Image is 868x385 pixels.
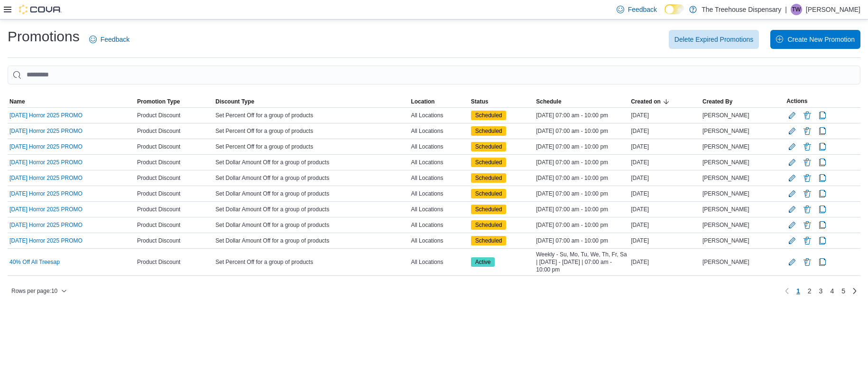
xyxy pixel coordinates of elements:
[9,98,25,105] span: Name
[786,188,798,199] button: Edit Promotion
[781,283,860,299] nav: Pagination for table:
[817,219,828,231] button: Clone Promotion
[702,237,749,244] span: [PERSON_NAME]
[793,283,804,299] button: Page 1 of 5
[137,237,180,244] span: Product Discount
[411,127,443,135] span: All Locations
[536,159,608,166] span: [DATE] 07:00 am - 10:00 pm
[471,111,507,120] span: Scheduled
[137,112,180,119] span: Product Discount
[802,256,813,268] button: Delete Promotion
[826,283,838,299] a: Page 4 of 5
[817,110,828,121] button: Clone Promotion
[786,235,798,246] button: Edit Promotion
[213,204,409,215] div: Set Dollar Amount Off for a group of products
[213,157,409,168] div: Set Dollar Amount Off for a group of products
[802,157,813,168] button: Delete Promotion
[702,127,749,135] span: [PERSON_NAME]
[471,173,507,183] span: Scheduled
[808,286,812,296] span: 2
[213,125,409,137] div: Set Percent Off for a group of products
[817,235,828,246] button: Clone Promotion
[804,283,815,299] a: Page 2 of 5
[817,141,828,152] button: Clone Promotion
[830,286,834,296] span: 4
[781,285,793,297] button: Previous page
[8,96,135,107] button: Name
[702,4,781,15] p: The Treehouse Dispensary
[629,204,701,215] div: [DATE]
[786,256,798,268] button: Edit Promotion
[471,126,507,136] span: Scheduled
[475,205,502,214] span: Scheduled
[631,98,661,105] span: Created on
[9,174,83,182] a: [DATE] Horror 2025 PROMO
[819,286,823,296] span: 3
[702,143,749,150] span: [PERSON_NAME]
[702,159,749,166] span: [PERSON_NAME]
[8,27,80,46] h1: Promotions
[629,110,701,121] div: [DATE]
[802,204,813,215] button: Delete Promotion
[802,172,813,184] button: Delete Promotion
[475,158,502,167] span: Scheduled
[411,206,443,213] span: All Locations
[475,111,502,120] span: Scheduled
[475,174,502,182] span: Scheduled
[802,110,813,121] button: Delete Promotion
[817,157,828,168] button: Clone Promotion
[802,235,813,246] button: Delete Promotion
[411,98,434,105] span: Location
[19,5,62,14] img: Cova
[786,219,798,231] button: Edit Promotion
[629,96,701,107] button: Created on
[11,287,57,295] span: Rows per page : 10
[629,256,701,268] div: [DATE]
[702,112,749,119] span: [PERSON_NAME]
[475,142,502,151] span: Scheduled
[802,141,813,152] button: Delete Promotion
[137,258,180,266] span: Product Discount
[786,172,798,184] button: Edit Promotion
[786,125,798,137] button: Edit Promotion
[536,221,608,229] span: [DATE] 07:00 am - 10:00 pm
[536,127,608,135] span: [DATE] 07:00 am - 10:00 pm
[536,206,608,213] span: [DATE] 07:00 am - 10:00 pm
[475,189,502,198] span: Scheduled
[471,158,507,167] span: Scheduled
[213,188,409,199] div: Set Dollar Amount Off for a group of products
[536,251,627,273] span: Weekly - Su, Mo, Tu, We, Th, Fr, Sa | [DATE] - [DATE] | 07:00 am - 10:00 pm
[475,236,502,245] span: Scheduled
[786,110,798,121] button: Edit Promotion
[213,172,409,184] div: Set Dollar Amount Off for a group of products
[8,285,71,297] button: Rows per page:10
[137,159,180,166] span: Product Discount
[665,14,665,15] span: Dark Mode
[213,235,409,246] div: Set Dollar Amount Off for a group of products
[786,157,798,168] button: Edit Promotion
[213,141,409,152] div: Set Percent Off for a group of products
[849,285,860,297] a: Next page
[135,96,213,107] button: Promotion Type
[471,142,507,151] span: Scheduled
[536,174,608,182] span: [DATE] 07:00 am - 10:00 pm
[475,127,502,135] span: Scheduled
[9,258,60,266] a: 40% Off All Treesap
[534,96,629,107] button: Schedule
[213,110,409,121] div: Set Percent Off for a group of products
[817,204,828,215] button: Clone Promotion
[9,221,83,229] a: [DATE] Horror 2025 PROMO
[137,127,180,135] span: Product Discount
[786,141,798,152] button: Edit Promotion
[471,205,507,214] span: Scheduled
[629,141,701,152] div: [DATE]
[702,206,749,213] span: [PERSON_NAME]
[137,98,180,105] span: Promotion Type
[536,237,608,244] span: [DATE] 07:00 am - 10:00 pm
[701,96,785,107] button: Created By
[137,190,180,197] span: Product Discount
[815,283,827,299] a: Page 3 of 5
[101,35,129,44] span: Feedback
[9,112,83,119] a: [DATE] Horror 2025 PROMO
[215,98,254,105] span: Discount Type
